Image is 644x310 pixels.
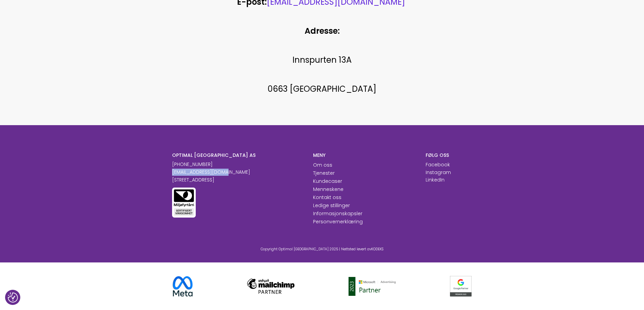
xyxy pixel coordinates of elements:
a: Kontakt oss [313,194,341,201]
a: Facebook [426,161,450,168]
span: Innspurten 13A [292,54,352,65]
span: | [339,247,340,252]
a: Om oss [313,162,332,168]
a: Instagram [426,169,451,176]
h6: OPTIMAL [GEOGRAPHIC_DATA] AS [172,152,303,158]
h6: MENY [313,152,415,158]
p: Instagram [426,169,451,176]
a: Kundecaser [313,178,342,185]
button: Samtykkepreferanser [8,292,18,303]
a: LinkedIn [426,176,445,183]
strong: Adresse: [305,25,340,36]
a: Ledige stillinger [313,202,350,209]
h6: FØLG OSS [426,152,472,158]
p: [STREET_ADDRESS] [172,176,303,184]
a: Tjenester [313,170,335,176]
a: KODEKS [371,247,383,252]
p: LinkedIn [426,176,445,184]
a: Personvernerklæring [313,218,363,225]
a: Informasjonskapsler [313,210,362,217]
img: Miljøfyrtårn sertifisert virksomhet [172,188,196,218]
span: Copyright Optimal [GEOGRAPHIC_DATA] 2025 [261,247,338,252]
a: [EMAIL_ADDRESS][DOMAIN_NAME] [172,169,250,175]
span: 0663 [GEOGRAPHIC_DATA] [268,83,376,94]
img: Revisit consent button [8,292,18,303]
span: Nettsted levert av [341,247,383,252]
a: Menneskene [313,186,343,193]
